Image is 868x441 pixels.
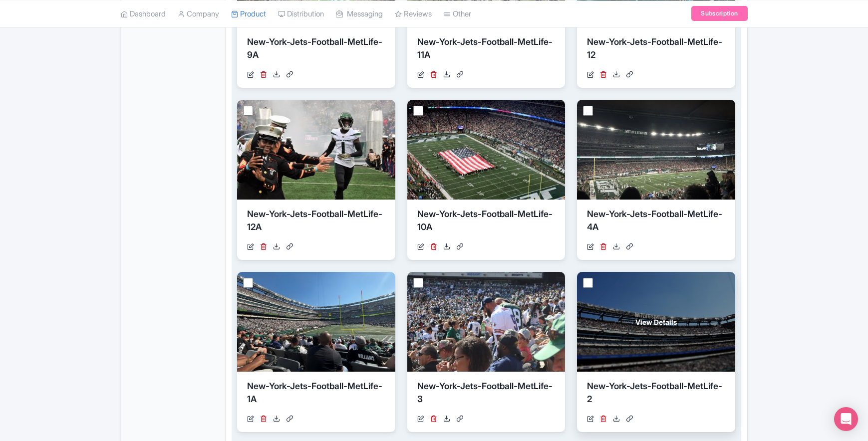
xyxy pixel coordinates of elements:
[587,208,725,237] div: New-York-Jets-Football-MetLife-4A
[247,380,385,410] div: New-York-Jets-Football-MetLife-1A
[834,407,858,431] div: Open Intercom Messenger
[587,35,725,65] div: New-York-Jets-Football-MetLife-12
[417,380,556,410] div: New-York-Jets-Football-MetLife-3
[577,272,735,372] a: View Details
[417,208,556,237] div: New-York-Jets-Football-MetLife-10A
[247,35,385,65] div: New-York-Jets-Football-MetLife-9A
[691,6,747,21] a: Subscription
[417,35,556,65] div: New-York-Jets-Football-MetLife-11A
[247,208,385,237] div: New-York-Jets-Football-MetLife-12A
[635,317,677,327] span: View Details
[587,380,725,410] div: New-York-Jets-Football-MetLife-2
